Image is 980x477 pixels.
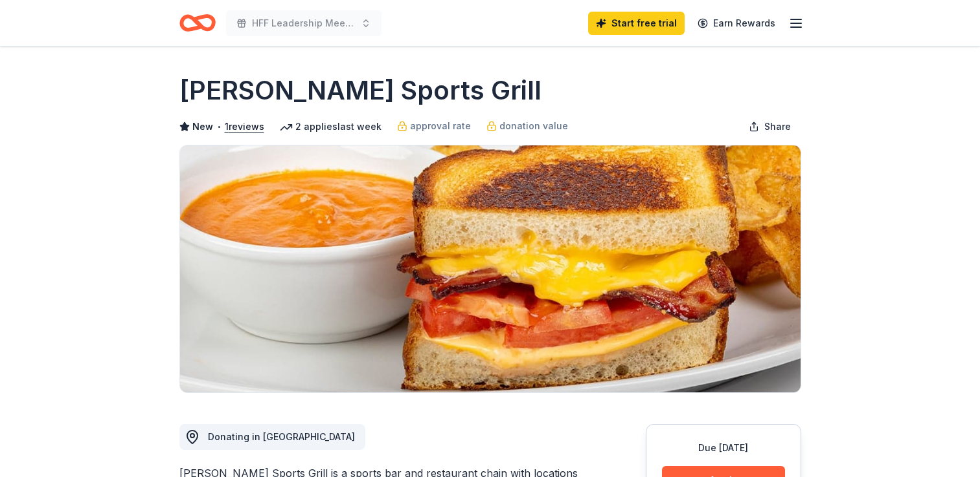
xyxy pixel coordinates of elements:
[588,12,685,35] a: Start free trial
[180,145,801,392] img: Image for Duffy's Sports Grill
[179,72,541,109] h1: [PERSON_NAME] Sports Grill
[410,118,471,134] span: approval rate
[216,122,221,132] span: •
[662,440,785,456] div: Due [DATE]
[252,16,356,31] span: HFF Leadership Meeting
[499,118,568,134] span: donation value
[192,119,213,134] span: New
[738,114,801,140] button: Share
[764,119,791,134] span: Share
[179,8,216,38] a: Home
[486,118,568,134] a: donation value
[226,10,382,36] button: HFF Leadership Meeting
[225,119,264,134] button: 1reviews
[397,118,471,134] a: approval rate
[690,12,783,35] a: Earn Rewards
[208,431,355,442] span: Donating in [GEOGRAPHIC_DATA]
[280,119,382,134] div: 2 applies last week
